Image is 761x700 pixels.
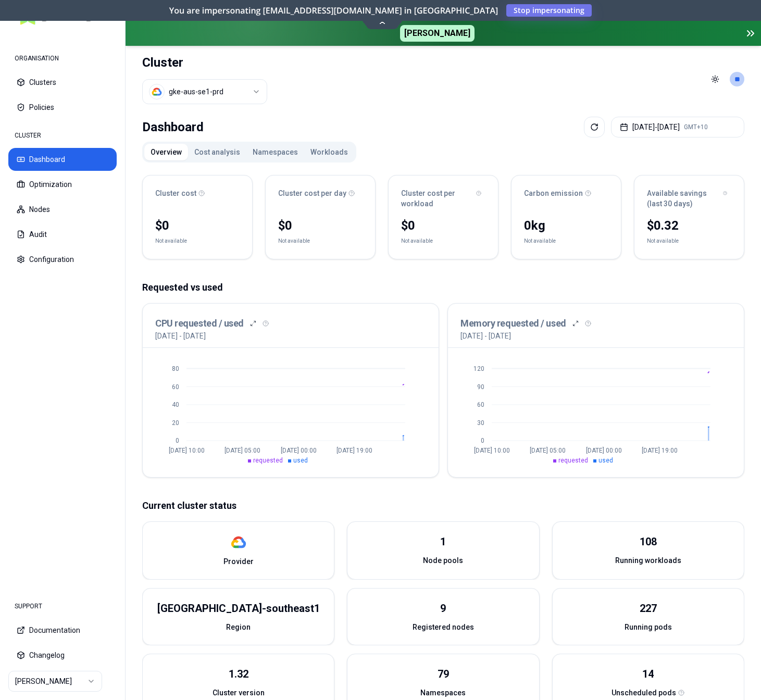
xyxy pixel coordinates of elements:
div: 108 [640,534,657,549]
button: Cost analysis [188,144,246,160]
span: Unscheduled pods [612,687,676,698]
tspan: 20 [172,419,179,427]
tspan: 60 [172,383,179,391]
tspan: 90 [477,383,484,391]
p: [DATE] - [DATE] [155,331,206,341]
span: Namespaces [420,687,466,698]
div: australia-southeast1 [157,601,320,616]
div: 79 [438,667,449,681]
div: Not available [278,236,310,246]
div: Not available [647,236,679,246]
tspan: [DATE] 05:00 [224,447,260,454]
button: Workloads [304,144,354,160]
tspan: [DATE] 00:00 [281,447,317,454]
div: Not available [401,236,433,246]
img: gcp [231,534,246,550]
div: Cluster cost [155,188,240,198]
h3: Memory requested / used [460,316,566,331]
button: Configuration [8,248,117,271]
span: requested [253,457,283,464]
tspan: [DATE] 05:00 [530,447,566,454]
button: Overview [144,144,188,160]
tspan: [DATE] 19:00 [642,447,678,454]
button: [DATE]-[DATE]GMT+10 [611,117,744,137]
tspan: 40 [172,401,179,408]
button: Dashboard [8,148,117,171]
div: gke-aus-se1-prd [169,86,223,97]
tspan: [DATE] 10:00 [169,447,205,454]
img: gcp [152,86,162,97]
button: Documentation [8,619,117,642]
tspan: 60 [477,401,484,408]
div: 1.32 [229,667,248,681]
button: Nodes [8,198,117,221]
div: Available savings (last 30 days) [647,188,731,209]
span: Region [226,622,251,632]
button: Policies [8,96,117,119]
button: Namespaces [246,144,304,160]
span: Cluster version [213,687,265,698]
div: $0 [155,217,240,234]
button: Audit [8,223,117,246]
span: Running pods [625,622,672,632]
tspan: 0 [481,437,484,444]
span: requested [558,457,588,464]
p: Requested vs used [142,280,744,295]
span: Provider [223,556,254,567]
span: GMT+10 [684,123,708,131]
div: ORGANISATION [8,48,117,69]
span: Registered nodes [413,622,474,632]
button: Clusters [8,71,117,94]
div: 1 [440,534,446,549]
button: Select a value [142,79,267,104]
span: used [598,457,613,464]
button: Optimization [8,173,117,196]
div: CLUSTER [8,125,117,146]
p: Current cluster status [142,498,744,513]
h1: Cluster [142,54,267,71]
div: Cluster cost per day [278,188,363,198]
div: $0 [278,217,363,234]
div: $0 [401,217,485,234]
div: Dashboard [142,117,204,137]
span: used [293,457,308,464]
div: Not available [155,236,187,246]
tspan: [DATE] 19:00 [336,447,372,454]
button: Changelog [8,644,117,667]
div: Carbon emission [524,188,608,198]
div: 0 kg [524,217,608,234]
div: $0.32 [647,217,731,234]
span: Running workloads [615,555,681,566]
tspan: 30 [477,419,484,427]
tspan: 120 [473,365,484,372]
span: [PERSON_NAME] [400,25,475,42]
div: SUPPORT [8,596,117,617]
tspan: [DATE] 10:00 [474,447,510,454]
p: [DATE] - [DATE] [460,331,511,341]
tspan: 80 [172,365,179,372]
div: Not available [524,236,556,246]
div: 9 [440,601,446,616]
tspan: [DATE] 00:00 [586,447,622,454]
span: Node pools [423,555,463,566]
div: 14 [642,667,654,681]
h3: CPU requested / used [155,316,244,331]
div: Cluster cost per workload [401,188,485,209]
tspan: 0 [176,437,179,444]
div: 227 [640,601,657,616]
